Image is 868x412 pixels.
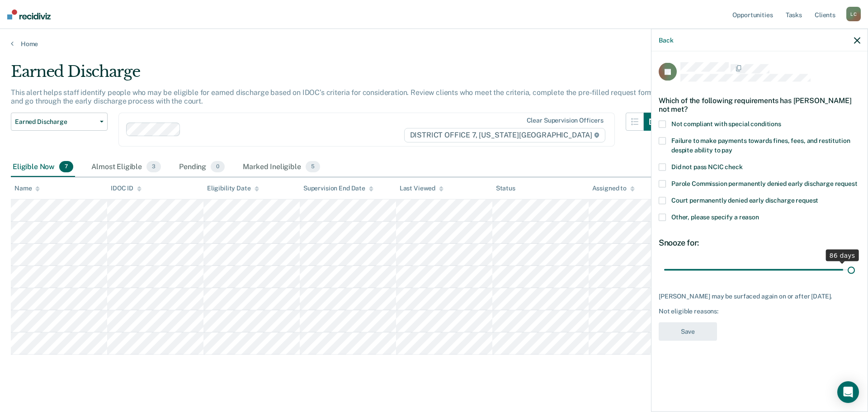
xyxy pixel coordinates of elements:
a: Home [11,40,857,48]
div: Not eligible reasons: [659,308,860,315]
div: Status [496,185,515,192]
div: Earned Discharge [11,62,662,88]
div: Open Intercom Messenger [837,381,859,403]
div: L C [846,7,861,21]
div: Assigned to [592,185,635,192]
button: Back [659,36,673,44]
div: Eligibility Date [207,185,259,192]
span: 3 [146,161,161,173]
div: Name [14,185,40,192]
div: [PERSON_NAME] may be surfaced again on or after [DATE]. [659,292,860,300]
span: Did not pass NCIC check [671,163,743,170]
span: Parole Commission permanently denied early discharge request [671,180,858,187]
div: Snooze for: [659,238,860,248]
span: 0 [211,161,225,173]
div: Clear supervision officers [527,117,604,124]
img: Recidiviz [7,9,51,19]
button: Save [659,322,717,341]
span: Other, please specify a reason [671,213,759,221]
div: IDOC ID [111,185,142,192]
p: This alert helps staff identify people who may be eligible for earned discharge based on IDOC’s c... [11,88,655,105]
div: Last Viewed [400,185,443,192]
span: Not compliant with special conditions [671,120,781,128]
span: Court permanently denied early discharge request [671,197,818,204]
div: Pending [177,157,226,177]
div: Supervision End Date [303,185,373,192]
div: Which of the following requirements has [PERSON_NAME] not met? [659,89,860,120]
div: 86 days [826,249,859,261]
div: Eligible Now [11,157,75,177]
span: 7 [59,161,73,173]
span: Failure to make payments towards fines, fees, and restitution despite ability to pay [671,137,850,154]
span: Earned Discharge [15,118,96,126]
div: Marked Ineligible [241,157,322,177]
span: DISTRICT OFFICE 7, [US_STATE][GEOGRAPHIC_DATA] [404,128,605,142]
span: 5 [306,161,320,173]
div: Almost Eligible [90,157,163,177]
